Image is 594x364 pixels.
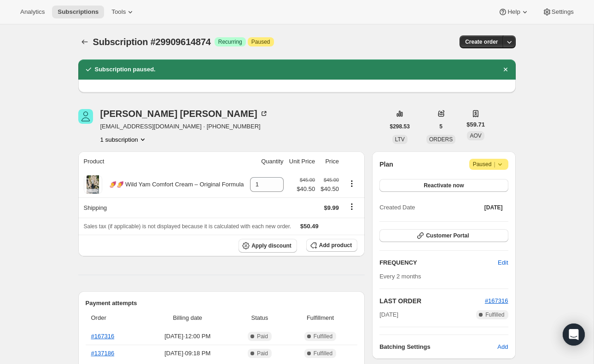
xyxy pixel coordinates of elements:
button: Add product [306,239,357,252]
span: Fulfilled [314,333,332,340]
span: [DATE] · 09:18 PM [145,349,231,358]
button: Add [492,340,513,354]
a: #137186 [91,350,115,357]
small: $45.00 [324,177,339,183]
button: Customer Portal [379,229,508,242]
button: $298.53 [384,120,415,133]
button: Analytics [15,6,50,18]
span: Reactivate now [424,182,464,189]
span: Regenia Proskine [78,109,93,124]
span: LTV [395,136,405,143]
span: 5 [439,123,443,130]
button: Subscriptions [52,6,104,18]
button: Settings [537,6,579,18]
a: #167316 [91,333,115,340]
h2: FREQUENCY [379,258,498,267]
span: $59.71 [466,120,485,129]
span: Create order [465,38,498,46]
span: Help [507,8,520,16]
span: Billing date [145,313,231,323]
th: Order [86,308,142,328]
button: Shipping actions [344,202,359,212]
span: Sales tax (if applicable) is not displayed because it is calculated with each new order. [84,223,291,230]
button: Dismiss notification [499,63,512,76]
h2: Subscription paused. [95,65,156,74]
span: Settings [552,8,574,16]
span: Every 2 months [379,273,421,280]
h6: Batching Settings [379,342,497,352]
span: Created Date [379,203,415,212]
span: AOV [470,133,481,139]
span: [DATE] · 12:00 PM [145,332,231,341]
button: Tools [106,6,140,18]
th: Quantity [247,151,286,172]
span: [EMAIL_ADDRESS][DOMAIN_NAME] · [PHONE_NUMBER] [100,122,268,131]
span: Add product [319,242,352,249]
th: Product [78,151,247,172]
button: Edit [492,255,513,270]
span: $298.53 [390,123,410,130]
button: Product actions [344,179,359,189]
span: Customer Portal [426,232,469,239]
h2: LAST ORDER [379,296,485,306]
div: [PERSON_NAME] [PERSON_NAME] [100,109,268,118]
span: Paid [257,333,268,340]
span: $40.50 [320,185,339,194]
a: #167316 [485,297,508,304]
button: Product actions [100,135,147,144]
button: #167316 [485,296,508,306]
span: Analytics [20,8,45,16]
span: Tools [111,8,126,16]
button: Create order [460,35,503,48]
span: $9.99 [324,204,339,211]
span: Fulfillment [289,313,352,323]
th: Unit Price [286,151,318,172]
span: Subscription #29909614874 [93,37,211,47]
div: Open Intercom Messenger [563,324,585,346]
button: [DATE] [479,201,508,214]
span: Edit [498,258,508,267]
span: ORDERS [429,136,453,143]
button: Help [493,6,535,18]
button: 5 [434,120,448,133]
span: Subscriptions [58,8,99,16]
span: Fulfilled [314,350,332,357]
span: Paid [257,350,268,357]
span: Apply discount [251,242,291,249]
div: 🍠🍠 Wild Yam Comfort Cream – Original Formula [102,180,244,189]
span: Status [236,313,283,323]
h2: Plan [379,160,393,169]
button: Apply discount [239,239,297,253]
h2: Payment attempts [86,299,358,308]
span: [DATE] [379,310,398,319]
span: [DATE] [484,204,503,211]
span: | [494,161,495,168]
th: Shipping [78,197,247,218]
span: Paused [251,38,270,46]
small: $45.00 [300,177,315,183]
span: Add [497,342,508,352]
button: Reactivate now [379,179,508,192]
span: Paused [473,160,505,169]
span: $40.50 [297,185,315,194]
span: Fulfilled [485,311,504,318]
button: Subscriptions [78,35,91,48]
span: $50.49 [300,223,319,230]
th: Price [318,151,342,172]
span: Recurring [218,38,242,46]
